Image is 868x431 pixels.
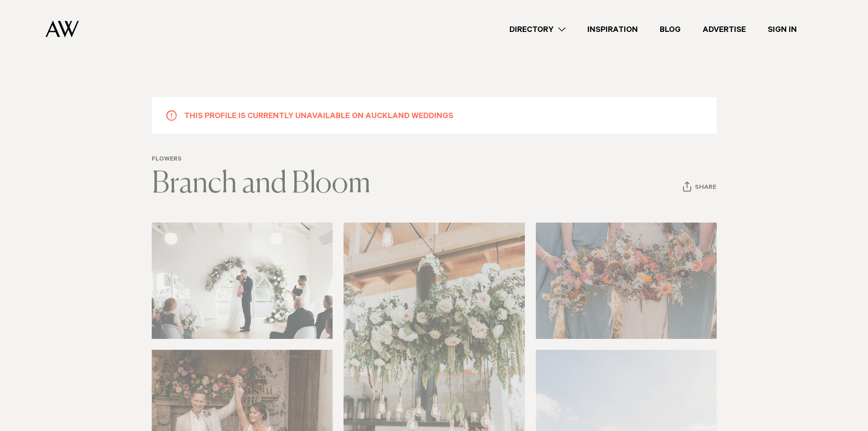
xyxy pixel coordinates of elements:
h5: This profile is currently unavailable on Auckland Weddings [184,109,453,121]
a: Inspiration [576,23,649,36]
img: Auckland Weddings Logo [46,21,79,37]
a: Directory [498,23,576,36]
a: Sign In [757,23,808,36]
a: Advertise [692,23,757,36]
a: Blog [649,23,692,36]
